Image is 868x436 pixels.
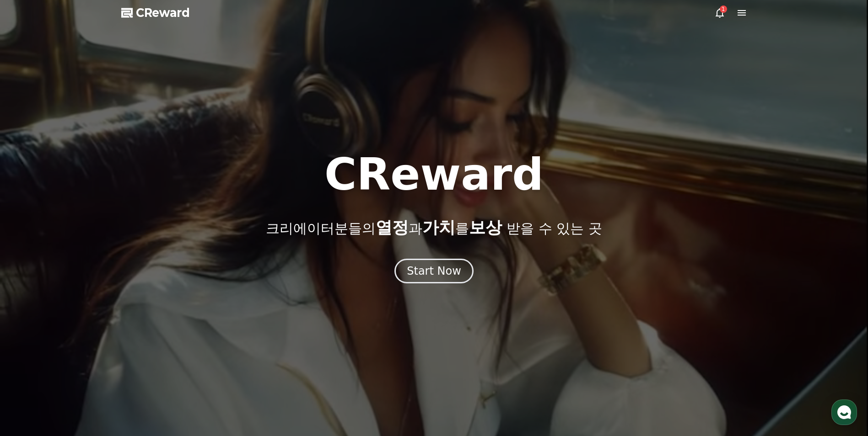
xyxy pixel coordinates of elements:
[394,259,474,283] button: Start Now
[394,268,474,276] a: Start Now
[3,290,60,313] a: 홈
[469,218,502,237] span: 보상
[324,153,544,197] h1: CReward
[376,218,409,237] span: 열정
[136,5,190,20] span: CReward
[60,290,118,313] a: 대화
[266,218,602,237] p: 크리에이터분들의 과 를 받을 수 있는 곳
[121,5,190,20] a: CReward
[84,304,95,311] span: 대화
[720,5,727,13] div: 1
[422,218,455,237] span: 가치
[714,7,725,18] a: 1
[118,290,176,313] a: 설정
[29,303,34,311] span: 홈
[141,303,152,311] span: 설정
[407,264,461,278] div: Start Now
